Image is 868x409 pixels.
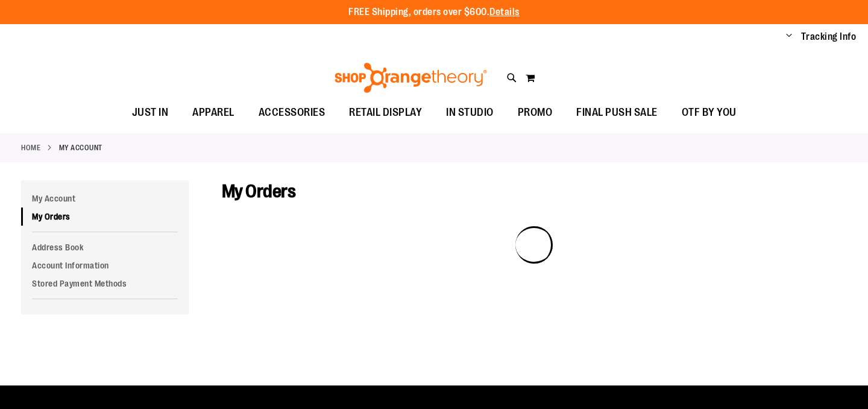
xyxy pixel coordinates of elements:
span: APPAREL [192,99,234,126]
a: ACCESSORIES [247,99,338,127]
a: Home [21,142,40,153]
a: OTF BY YOU [670,99,749,127]
span: ACCESSORIES [259,99,325,126]
a: PROMO [506,99,565,127]
a: IN STUDIO [434,99,506,127]
span: My Orders [222,181,296,201]
a: Stored Payment Methods [21,274,189,293]
a: Address Book [21,238,189,256]
a: JUST IN [120,99,181,127]
span: IN STUDIO [446,99,494,126]
a: Details [489,7,520,17]
span: RETAIL DISPLAY [349,99,422,126]
button: Account menu [786,31,792,43]
img: Shop Orangetheory [333,63,489,93]
span: OTF BY YOU [682,99,737,126]
a: My Account [21,189,189,208]
a: FINAL PUSH SALE [564,99,670,127]
a: APPAREL [180,99,247,127]
a: Tracking Info [801,30,857,43]
a: Account Information [21,256,189,274]
span: PROMO [518,99,553,126]
strong: My Account [59,142,102,153]
span: JUST IN [132,99,169,126]
span: FINAL PUSH SALE [576,99,658,126]
a: My Orders [21,208,189,226]
a: RETAIL DISPLAY [337,99,434,127]
p: FREE Shipping, orders over $600. [348,5,520,19]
